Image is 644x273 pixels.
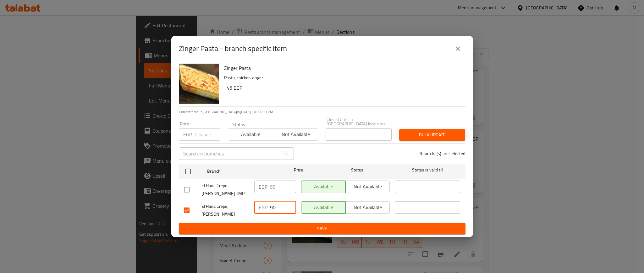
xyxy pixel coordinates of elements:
[227,83,460,92] h6: 45 EGP
[348,203,388,212] span: Not available
[419,150,465,157] p: 1 branche(s) are selected
[270,181,296,193] input: Please enter price
[179,44,287,54] h2: Zinger Pasta - branch specific item
[301,201,346,214] button: Available
[179,64,219,104] img: Zinger Pasta
[179,109,465,115] p: Current time in [GEOGRAPHIC_DATA] is [DATE] 10:27:09 PM
[399,129,465,141] button: Bulk update
[201,202,249,218] span: El Hana Crepe, [PERSON_NAME]
[231,130,271,139] span: Available
[273,128,318,141] button: Not available
[195,128,220,141] input: Please enter price
[259,183,267,191] p: EGP
[224,74,460,82] p: Pasta, chicken zinger
[395,166,460,174] span: Status is valid till
[183,131,192,138] p: EGP
[345,201,390,214] button: Not available
[179,223,465,234] button: Save
[270,201,296,214] input: Please enter price
[278,166,319,174] span: Price
[201,182,249,197] span: El Hana Crepe - [PERSON_NAME] TMP
[184,225,460,233] span: Save
[304,203,343,212] span: Available
[404,131,460,139] span: Bulk update
[276,130,316,139] span: Not available
[450,41,465,56] button: close
[179,147,279,160] input: Search in branches
[207,167,272,175] span: Branch
[259,204,267,211] p: EGP
[324,166,390,174] span: Status
[228,128,273,141] button: Available
[224,64,460,72] h6: Zinger Pasta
